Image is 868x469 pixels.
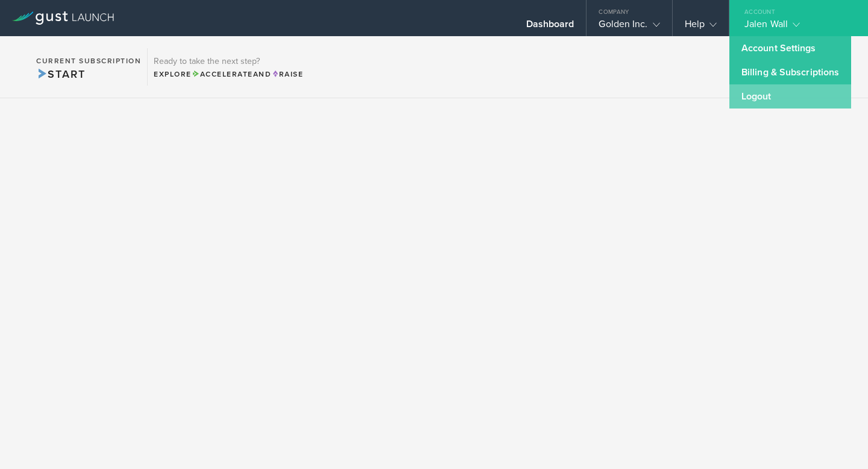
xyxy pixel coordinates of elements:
[154,69,303,80] div: Explore
[744,18,847,36] div: Jalen Wall
[526,18,574,36] div: Dashboard
[808,411,868,469] iframe: Chat Widget
[154,57,303,66] h3: Ready to take the next step?
[36,68,85,81] span: Start
[147,48,309,86] div: Ready to take the next step?ExploreAccelerateandRaise
[685,18,717,36] div: Help
[36,57,141,65] h2: Current Subscription
[271,70,303,78] span: Raise
[599,18,659,36] div: Golden Inc.
[192,70,253,78] span: Accelerate
[192,70,272,78] span: and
